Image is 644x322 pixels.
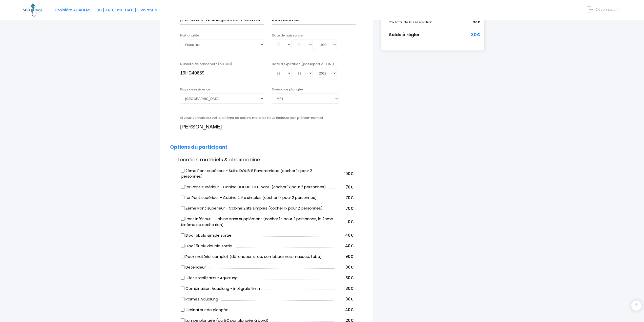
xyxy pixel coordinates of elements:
span: 70€ [346,184,354,190]
label: Combinaison Aqualung - intégrale 5mm [181,286,261,292]
span: 40€ [345,307,354,312]
label: 2ème Pont supérieur - Suite DOUBLE Panoramique (cocher 1x pour 2 personnes) [181,168,335,179]
span: 90€ [345,254,354,259]
span: Déconnexion [596,7,618,12]
input: 1er Pont supérieur - Cabine 2 lits simples (cocher 1x pour 2 personnes) [181,196,185,200]
label: 2ème Pont supérieur - Cabine 2 lits simples (cocher 1x pour 2 personnes) [181,205,323,211]
h3: Location matériels & choix cabine [170,157,363,163]
label: Niveau de plongée [272,87,303,92]
label: Si vous connaissez votre binôme de cabine merci de nous indiquer son prénom nom ici : [180,115,324,120]
input: 1er Pont supérieur - Cabine DOUBLE OU TWINS (cocher 1x pour 2 personnes) [181,185,185,189]
input: 2ème Pont supérieur - Cabine 2 lits simples (cocher 1x pour 2 personnes) [181,206,185,210]
span: 30€ [346,296,354,302]
label: Date de naissance [272,33,303,38]
label: Détendeur [181,264,206,270]
input: Bloc 15L alu simple sortie [181,233,185,237]
span: 30€ [346,286,354,291]
span: 40€ [345,243,354,249]
label: 1er Pont supérieur - Cabine DOUBLE OU TWINS (cocher 1x pour 2 personnes) [181,184,326,190]
label: Pays de résidence [180,87,210,92]
label: Bloc 15L alu double sortie [181,243,232,249]
span: 0€ [348,219,354,224]
label: Gilet stabilisateur Aqualung [181,275,238,281]
input: Pack matériel complet (détendeur, stab, combi, palmes, masque, tuba) [181,254,185,258]
span: 30€ [473,20,480,25]
label: Pont inférieur - Cabine sans supplément (cocher 1X pour 2 personnes, le 2eme binôme ne coche rien) [181,216,335,228]
label: Numéro de passeport (ou CNI) [180,62,232,67]
input: Pont inférieur - Cabine sans supplément (cocher 1X pour 2 personnes, le 2eme binôme ne coche rien) [181,217,185,221]
label: Pack matériel complet (détendeur, stab, combi, palmes, masque, tuba) [181,254,322,260]
h2: Options du participant [170,144,363,150]
input: Ordinateur de plongée [181,308,185,312]
span: 30€ [346,264,354,270]
input: Palmes Aqualung [181,297,185,301]
label: Ordinateur de plongée [181,307,228,313]
input: Combinaison Aqualung - intégrale 5mm [181,286,185,290]
input: Détendeur [181,265,185,269]
span: 30€ [471,32,480,38]
label: Nationalité [180,33,199,38]
span: 30€ [346,275,354,280]
label: Bloc 15L alu simple sortie [181,233,232,238]
span: 70€ [346,195,354,200]
input: 2ème Pont supérieur - Suite DOUBLE Panoramique (cocher 1x pour 2 personnes) [181,168,185,173]
input: Gilet stabilisateur Aqualung [181,276,185,280]
span: 70€ [346,206,354,211]
label: Date d'expiration (passeport ou CNI) [272,62,334,67]
span: 100€ [344,171,354,176]
label: Palmes Aqualung [181,296,218,302]
label: 1er Pont supérieur - Cabine 2 lits simples (cocher 1x pour 2 personnes) [181,195,317,201]
input: Bloc 15L alu double sortie [181,244,185,248]
span: Croisière ACADEMIE - Du [DATE] au [DATE] - Volantis [55,7,157,13]
span: 40€ [345,233,354,238]
span: Solde à régler [389,32,420,38]
span: Prix total de la réservation [389,20,432,25]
